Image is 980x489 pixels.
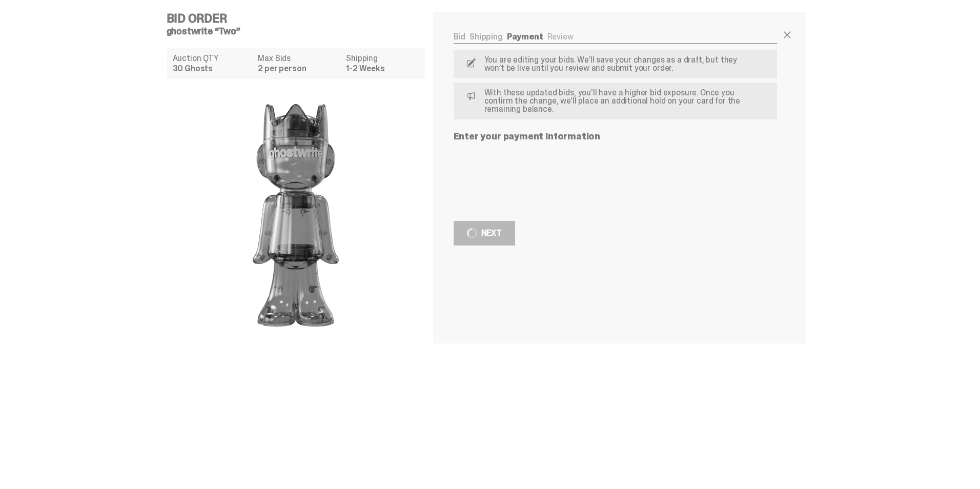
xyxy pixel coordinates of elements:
a: Shipping [469,31,503,42]
dd: 30 Ghosts [173,65,252,73]
a: Payment [507,31,543,42]
dd: 1-2 Weeks [346,65,418,73]
dt: Shipping [346,54,418,63]
p: You are editing your bids. We’ll save your changes as a draft, but they won’t be live until you r... [480,56,746,72]
dd: 2 per person [258,65,340,73]
dt: Auction QTY [173,54,252,63]
p: With these updated bids, you'll have a higher bid exposure. Once you confirm the change, we'll pl... [480,89,751,113]
p: Enter your payment information [454,132,778,141]
h5: ghostwrite “Two” [167,27,433,36]
a: Bid [454,31,466,42]
img: product image [193,87,398,343]
dt: Max Bids [258,54,340,63]
h4: Bid Order [167,12,433,25]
